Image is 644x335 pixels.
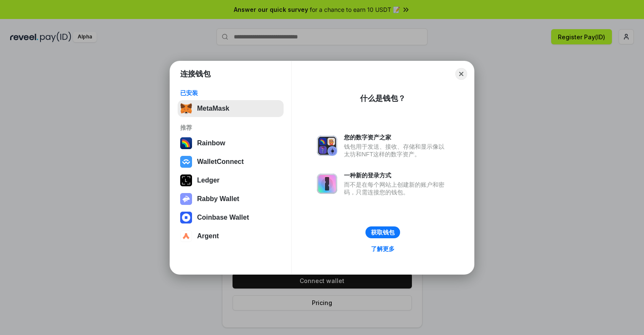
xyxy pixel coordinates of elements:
div: 已安装 [180,89,281,97]
img: svg+xml,%3Csvg%20xmlns%3D%22http%3A%2F%2Fwww.w3.org%2F2000%2Fsvg%22%20fill%3D%22none%22%20viewBox... [317,136,337,156]
div: 您的数字资产之家 [344,133,449,141]
button: Close [455,68,467,80]
button: 获取钱包 [365,226,400,238]
div: MetaMask [197,105,229,112]
img: svg+xml,%3Csvg%20xmlns%3D%22http%3A%2F%2Fwww.w3.org%2F2000%2Fsvg%22%20fill%3D%22none%22%20viewBox... [317,174,337,194]
div: 推荐 [180,124,281,131]
img: svg+xml,%3Csvg%20width%3D%22120%22%20height%3D%22120%22%20viewBox%3D%220%200%20120%20120%22%20fil... [180,137,192,149]
button: Rainbow [178,135,284,152]
button: Argent [178,228,284,245]
div: 获取钱包 [371,229,395,236]
button: Rabby Wallet [178,191,284,207]
button: Coinbase Wallet [178,209,284,226]
div: 什么是钱包？ [360,93,406,103]
div: WalletConnect [197,158,244,166]
img: svg+xml,%3Csvg%20width%3D%2228%22%20height%3D%2228%22%20viewBox%3D%220%200%2028%2028%22%20fill%3D... [180,156,192,168]
img: svg+xml,%3Csvg%20fill%3D%22none%22%20height%3D%2233%22%20viewBox%3D%220%200%2035%2033%22%20width%... [180,103,192,114]
a: 了解更多 [366,243,400,254]
h1: 连接钱包 [180,69,211,79]
div: Ledger [197,177,219,184]
img: svg+xml,%3Csvg%20width%3D%2228%22%20height%3D%2228%22%20viewBox%3D%220%200%2028%2028%22%20fill%3D... [180,212,192,223]
div: Coinbase Wallet [197,214,249,221]
button: MetaMask [178,100,284,117]
div: 而不是在每个网站上创建新的账户和密码，只需连接您的钱包。 [344,181,449,196]
div: Rainbow [197,139,225,147]
div: Rabby Wallet [197,195,239,203]
img: svg+xml,%3Csvg%20xmlns%3D%22http%3A%2F%2Fwww.w3.org%2F2000%2Fsvg%22%20fill%3D%22none%22%20viewBox... [180,193,192,205]
button: Ledger [178,172,284,189]
img: svg+xml,%3Csvg%20width%3D%2228%22%20height%3D%2228%22%20viewBox%3D%220%200%2028%2028%22%20fill%3D... [180,230,192,242]
img: svg+xml,%3Csvg%20xmlns%3D%22http%3A%2F%2Fwww.w3.org%2F2000%2Fsvg%22%20width%3D%2228%22%20height%3... [180,174,192,186]
div: Argent [197,232,219,240]
button: WalletConnect [178,153,284,170]
div: 钱包用于发送、接收、存储和显示像以太坊和NFT这样的数字资产。 [344,143,449,158]
div: 一种新的登录方式 [344,172,449,179]
div: 了解更多 [371,245,395,253]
